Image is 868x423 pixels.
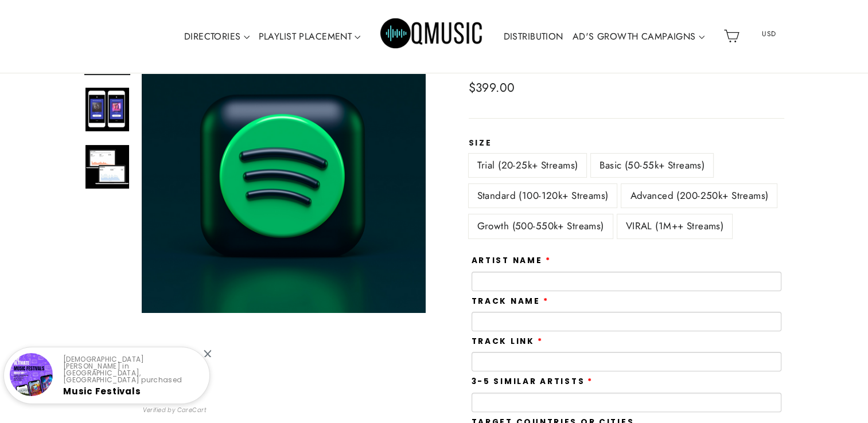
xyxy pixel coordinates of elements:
a: AD'S GROWTH CAMPAIGNS [568,23,709,50]
p: [DEMOGRAPHIC_DATA][PERSON_NAME] in [GEOGRAPHIC_DATA], [GEOGRAPHIC_DATA] purchased [63,356,200,383]
label: Track Name [472,297,549,306]
label: Growth (500-550k+ Streams) [469,214,613,238]
a: PLAYLIST PLACEMENT [254,23,365,50]
span: $399.00 [469,79,515,96]
div: Primary [145,3,719,70]
img: Spotify Ads Campaign [85,88,129,131]
img: Spotify Ads Campaign [85,145,129,189]
label: Artist Name [472,256,551,265]
small: Verified by CareCart [143,406,207,415]
a: Music Festivals [63,385,141,397]
label: Basic (50-55k+ Streams) [591,154,713,177]
label: Standard (100-120k+ Streams) [469,184,617,207]
a: DIRECTORIES [180,23,254,50]
label: Size [469,139,784,148]
a: DISTRIBUTION [499,23,567,50]
label: 3-5 Similar Artists [472,377,593,386]
label: Track Link [472,337,543,346]
label: Advanced (200-250k+ Streams) [621,184,777,207]
img: Q Music Promotions [380,10,484,62]
label: Trial (20-25k+ Streams) [469,154,587,177]
span: USD [747,25,791,42]
label: VIRAL (1M++ Streams) [617,214,733,238]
